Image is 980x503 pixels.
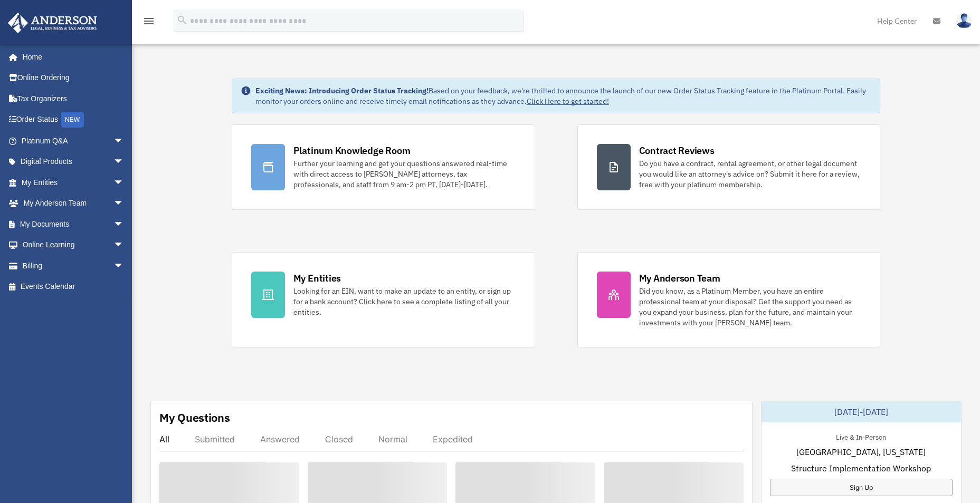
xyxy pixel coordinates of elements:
[7,130,140,151] a: Platinum Q&Aarrow_drop_down
[61,112,84,128] div: NEW
[7,235,140,256] a: Online Learningarrow_drop_down
[433,434,473,444] div: Expedited
[255,86,429,95] strong: Exciting News: Introducing Order Status Tracking!
[176,14,188,26] i: search
[762,401,961,422] div: [DATE]-[DATE]
[827,431,895,442] div: Live & In-Person
[956,13,972,28] img: User Pic
[7,214,140,235] a: My Documentsarrow_drop_down
[113,130,135,152] span: arrow_drop_down
[7,88,140,109] a: Tax Organizers
[293,158,516,190] div: Further your learning and get your questions answered real-time with direct access to [PERSON_NAM...
[639,272,720,285] div: My Anderson Team
[791,462,931,475] span: Structure Implementation Workshop
[232,252,535,347] a: My Entities Looking for an EIN, want to make an update to an entity, or sign up for a bank accoun...
[159,410,230,425] div: My Questions
[796,446,926,458] span: [GEOGRAPHIC_DATA], [US_STATE]
[113,193,135,215] span: arrow_drop_down
[7,46,135,67] a: Home
[7,67,140,89] a: Online Ordering
[113,255,135,277] span: arrow_drop_down
[639,144,715,157] div: Contract Reviews
[5,13,100,33] img: Anderson Advisors Platinum Portal
[255,85,872,107] div: Based on your feedback, we're thrilled to announce the launch of our new Order Status Tracking fe...
[142,15,155,27] i: menu
[7,172,140,193] a: My Entitiesarrow_drop_down
[293,272,341,285] div: My Entities
[639,286,861,328] div: Did you know, as a Platinum Member, you have an entire professional team at your disposal? Get th...
[7,151,140,172] a: Digital Productsarrow_drop_down
[293,144,411,157] div: Platinum Knowledge Room
[639,158,861,190] div: Do you have a contract, rental agreement, or other legal document you would like an attorney's ad...
[325,434,353,444] div: Closed
[7,255,140,276] a: Billingarrow_drop_down
[7,193,140,214] a: My Anderson Teamarrow_drop_down
[232,124,535,210] a: Platinum Knowledge Room Further your learning and get your questions answered real-time with dire...
[113,151,135,173] span: arrow_drop_down
[142,18,155,27] a: menu
[7,109,140,131] a: Order StatusNEW
[293,286,516,317] div: Looking for an EIN, want to make an update to an entity, or sign up for a bank account? Click her...
[195,434,235,444] div: Submitted
[159,434,169,444] div: All
[577,124,881,210] a: Contract Reviews Do you have a contract, rental agreement, or other legal document you would like...
[113,235,135,256] span: arrow_drop_down
[113,172,135,194] span: arrow_drop_down
[378,434,407,444] div: Normal
[770,479,953,496] a: Sign Up
[113,214,135,235] span: arrow_drop_down
[577,252,881,347] a: My Anderson Team Did you know, as a Platinum Member, you have an entire professional team at your...
[7,276,140,297] a: Events Calendar
[527,96,609,106] a: Click Here to get started!
[260,434,300,444] div: Answered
